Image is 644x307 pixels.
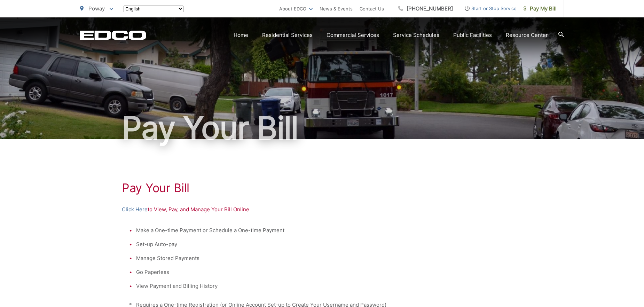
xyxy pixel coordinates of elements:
[136,268,515,276] li: Go Paperless
[122,181,522,195] h1: Pay Your Bill
[124,6,183,12] select: Select a language
[136,254,515,262] li: Manage Stored Payments
[262,31,313,39] a: Residential Services
[136,226,515,235] li: Make a One-time Payment or Schedule a One-time Payment
[393,31,439,39] a: Service Schedules
[524,5,557,13] span: Pay My Bill
[136,282,515,290] li: View Payment and Billing History
[122,205,148,214] a: Click Here
[279,5,313,13] a: About EDCO
[122,205,522,214] p: to View, Pay, and Manage Your Bill Online
[234,31,248,39] a: Home
[80,30,146,40] a: EDCD logo. Return to the homepage.
[453,31,492,39] a: Public Facilities
[327,31,379,39] a: Commercial Services
[506,31,548,39] a: Resource Center
[360,5,384,13] a: Contact Us
[136,240,515,249] li: Set-up Auto-pay
[80,111,564,145] h1: Pay Your Bill
[88,5,105,12] span: Poway
[320,5,353,13] a: News & Events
